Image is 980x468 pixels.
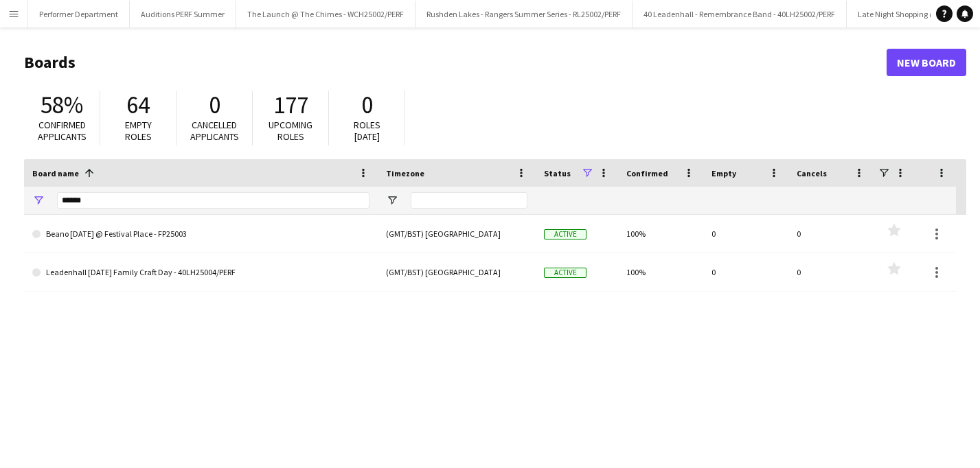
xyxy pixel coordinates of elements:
span: Active [544,229,586,239]
span: 177 [273,90,308,120]
div: 0 [788,215,874,253]
span: 0 [209,90,220,120]
a: Leadenhall [DATE] Family Craft Day - 40LH25004/PERF [32,253,369,292]
span: Confirmed applicants [38,119,87,143]
div: 100% [618,215,703,253]
div: (GMT/BST) [GEOGRAPHIC_DATA] [378,253,536,291]
span: Cancelled applicants [190,119,239,143]
button: The Launch @ The Chimes - WCH25002/PERF [236,1,415,27]
span: Board name [32,168,79,178]
span: Cancels [797,168,827,178]
span: Empty [711,168,736,178]
button: Auditions PERF Summer [130,1,236,27]
input: Timezone Filter Input [411,192,527,209]
span: Timezone [386,168,424,178]
button: Rushden Lakes - Rangers Summer Series - RL25002/PERF [415,1,633,27]
span: Empty roles [125,119,152,143]
button: Open Filter Menu [386,194,398,207]
div: 0 [703,253,788,291]
h1: Boards [24,52,887,73]
button: Performer Department [28,1,130,27]
div: 100% [618,253,703,291]
span: Roles [DATE] [354,119,380,143]
span: Status [544,168,571,178]
div: (GMT/BST) [GEOGRAPHIC_DATA] [378,215,536,253]
button: Open Filter Menu [32,194,45,207]
span: Confirmed [626,168,668,178]
span: 58% [41,90,83,120]
span: 0 [361,90,373,120]
span: Active [544,268,586,278]
div: 0 [703,215,788,253]
div: 0 [788,253,874,291]
button: 40 Leadenhall - Remembrance Band - 40LH25002/PERF [633,1,847,27]
span: Upcoming roles [269,119,312,143]
a: Beano [DATE] @ Festival Place - FP25003 [32,215,369,253]
a: New Board [887,49,966,76]
input: Board name Filter Input [57,192,369,209]
span: 64 [126,90,150,120]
